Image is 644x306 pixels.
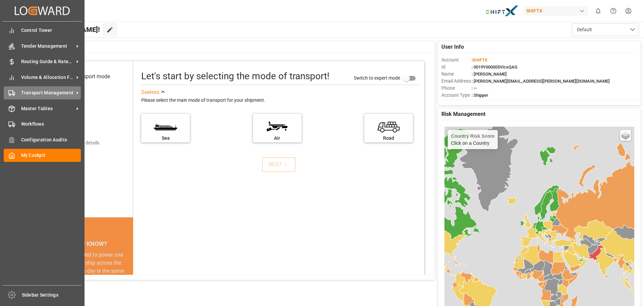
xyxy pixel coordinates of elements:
[577,26,592,33] span: Default
[441,85,472,92] span: Phone
[368,135,410,142] div: Road
[485,5,519,17] img: Bildschirmfoto%202024-11-13%20um%2009.31.44.png_1731487080.png
[472,93,488,98] span: : Shipper
[141,69,329,83] div: Let's start by selecting the mode of transport!
[441,71,472,78] span: Name
[441,92,472,99] span: Account Type
[472,64,518,70] span: : 0019Y000005VIcxQAG
[262,157,296,172] button: NEXT
[21,89,74,96] span: Transport Management
[441,78,472,85] span: Email Address
[21,105,74,112] span: Master Tables
[572,23,639,36] button: open menu
[472,86,477,91] span: : —
[451,133,495,146] div: Click on a Country
[472,79,610,84] span: : [PERSON_NAME][EMAIL_ADDRESS][PERSON_NAME][DOMAIN_NAME]
[591,3,606,18] button: show 0 new notifications
[472,57,487,62] span: :
[4,24,81,37] a: Control Tower
[28,23,100,36] span: Hello [PERSON_NAME]!
[21,121,81,128] span: Workflows
[441,43,464,51] span: User Info
[141,88,159,96] div: See less
[21,43,74,50] span: Tender Management
[44,251,125,299] div: The energy needed to power one large container ship across the ocean in a single day is the same ...
[354,75,400,80] span: Switch to expert mode
[4,118,81,131] a: Workflows
[473,57,487,62] span: SHIFTX
[145,135,186,142] div: Sea
[21,58,74,65] span: Routing Guide & Rates MGMT
[21,27,81,34] span: Control Tower
[269,161,289,169] div: NEXT
[21,152,81,159] span: My Cockpit
[620,130,631,141] a: Layers
[36,237,133,251] div: DID YOU KNOW?
[441,56,472,63] span: Account
[256,135,298,142] div: Air
[524,6,588,16] div: SHIFTX
[441,110,485,118] span: Risk Management
[524,4,591,17] button: SHIFTX
[141,96,420,104] div: Please select the main mode of transport for your shipment.
[451,133,495,139] h4: Country Risk Score
[441,63,472,71] span: Id
[4,149,81,162] a: My Cockpit
[606,3,621,18] button: Help Center
[22,292,82,299] span: Sidebar Settings
[21,136,81,143] span: Configuration Audits
[21,74,74,81] span: Volume & Allocation Forecast
[472,72,507,77] span: : [PERSON_NAME]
